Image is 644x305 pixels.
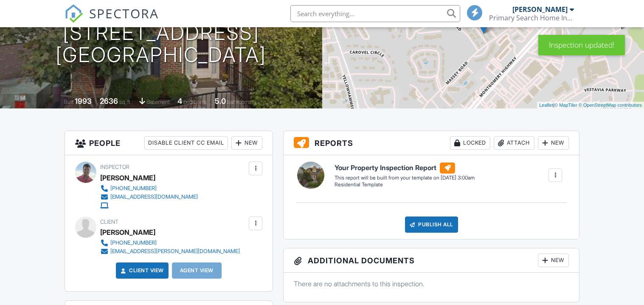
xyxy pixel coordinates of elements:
span: bedrooms [183,99,207,105]
div: Primary Search Home Inspections [489,14,574,22]
a: [PHONE_NUMBER] [100,239,240,247]
h3: Additional Documents [284,248,579,273]
div: This report will be built from your template on [DATE] 3:00am [335,174,475,181]
div: New [538,254,569,267]
div: 5.0 [215,97,226,105]
div: Inspection updated! [538,35,625,55]
div: Disable Client CC Email [144,136,228,150]
span: Client [100,219,118,225]
div: New [231,136,262,150]
h1: [STREET_ADDRESS] [GEOGRAPHIC_DATA] [56,22,266,67]
div: Attach [494,136,534,150]
div: 2636 [100,97,118,105]
a: SPECTORA [65,11,159,29]
span: Built [64,99,73,105]
h3: People [65,131,273,155]
div: 4 [177,97,182,105]
div: [PERSON_NAME] [100,226,155,239]
h6: Your Property Inspection Report [335,162,475,174]
p: There are no attachments to this inspection. [294,279,569,288]
div: New [538,136,569,150]
span: SPECTORA [89,4,159,22]
a: [EMAIL_ADDRESS][DOMAIN_NAME] [100,193,198,201]
a: [PHONE_NUMBER] [100,184,198,193]
a: © MapTiler [554,103,577,108]
a: © OpenStreetMap contributors [579,103,642,108]
span: basement [146,99,169,105]
span: sq. ft. [119,99,131,105]
div: Residential Template [335,181,475,188]
span: bathrooms [227,99,251,105]
a: Client View [119,266,164,275]
div: [PHONE_NUMBER] [110,239,157,246]
div: [PERSON_NAME] [512,5,568,14]
div: 1993 [75,97,92,105]
div: Publish All [405,217,458,233]
h3: Reports [284,131,579,155]
div: [PERSON_NAME] [100,171,155,184]
input: Search everything... [290,5,460,22]
div: [PHONE_NUMBER] [110,185,157,192]
div: | [537,102,644,109]
span: Inspector [100,164,129,170]
div: [EMAIL_ADDRESS][PERSON_NAME][DOMAIN_NAME] [110,248,240,255]
a: [EMAIL_ADDRESS][PERSON_NAME][DOMAIN_NAME] [100,247,240,256]
img: The Best Home Inspection Software - Spectora [65,4,83,23]
div: Locked [450,136,490,150]
div: [EMAIL_ADDRESS][DOMAIN_NAME] [110,194,198,200]
a: Leaflet [539,103,553,108]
